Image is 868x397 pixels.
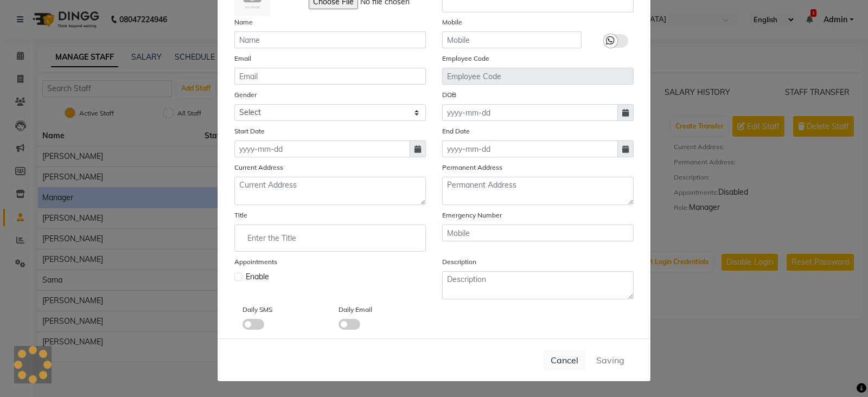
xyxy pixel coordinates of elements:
input: Employee Code [442,68,634,85]
button: Cancel [544,350,585,370]
label: End Date [442,126,470,136]
label: Emergency Number [442,210,502,220]
input: Mobile [442,225,634,241]
label: DOB [442,90,456,100]
label: Mobile [442,17,462,27]
input: Email [234,68,426,85]
label: Start Date [234,126,265,136]
label: Employee Code [442,54,489,63]
label: Daily Email [339,305,372,315]
input: Enter the Title [239,227,421,249]
label: Email [234,54,251,63]
label: Current Address [234,163,283,172]
label: Daily SMS [242,305,272,315]
label: Title [234,210,247,220]
input: yyyy-mm-dd [442,140,618,157]
label: Gender [234,90,257,100]
label: Appointments [234,257,277,267]
input: yyyy-mm-dd [442,104,618,121]
input: Name [234,31,426,48]
input: Mobile [442,31,582,48]
label: Permanent Address [442,163,502,172]
span: Enable [246,271,269,283]
label: Description [442,257,476,267]
input: yyyy-mm-dd [234,140,410,157]
label: Name [234,17,253,27]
